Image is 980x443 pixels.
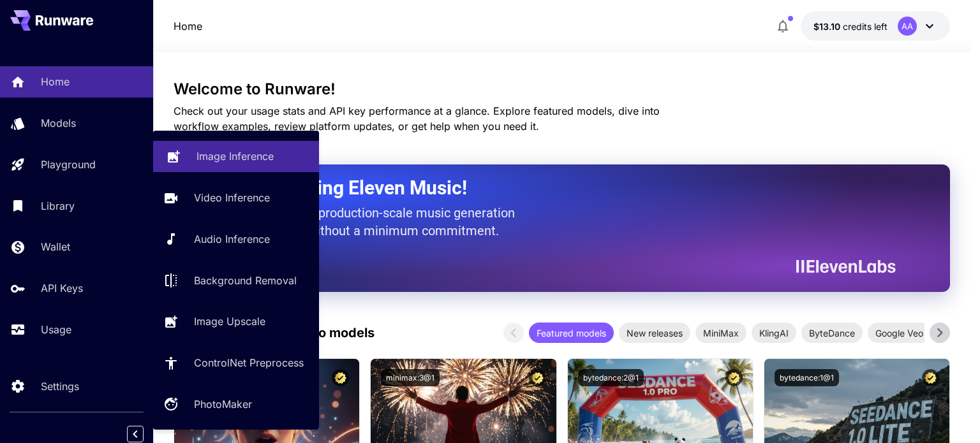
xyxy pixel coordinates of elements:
[41,198,75,214] p: Library
[695,326,746,340] span: MiniMax
[725,369,743,386] button: Certified Model – Vetted for best performance and includes a commercial license.
[41,379,79,394] p: Settings
[775,369,839,386] button: bytedance:1@1
[153,265,319,296] a: Background Removal
[153,224,319,255] a: Audio Inference
[41,239,70,254] p: Wallet
[619,326,690,340] span: New releases
[174,18,202,34] nav: breadcrumb
[174,80,950,98] h3: Welcome to Runware!
[843,21,887,32] span: credits left
[41,322,71,337] p: Usage
[801,11,950,41] button: $13.09504
[381,369,440,386] button: minimax:3@1
[801,326,863,340] span: ByteDance
[922,369,939,386] button: Certified Model – Vetted for best performance and includes a commercial license.
[194,231,270,247] p: Audio Inference
[153,306,319,337] a: Image Upscale
[197,149,274,164] p: Image Inference
[153,182,319,214] a: Video Inference
[813,21,843,32] span: $13.10
[578,369,644,386] button: bytedance:2@1
[813,20,887,33] div: $13.09504
[205,176,886,200] h2: Now Supporting Eleven Music!
[529,369,546,386] button: Certified Model – Vetted for best performance and includes a commercial license.
[194,396,252,412] p: PhotoMaker
[153,347,319,379] a: ControlNet Preprocess
[153,389,319,420] a: PhotoMaker
[194,314,265,329] p: Image Upscale
[205,204,524,240] p: The only way to get production-scale music generation from Eleven Labs without a minimum commitment.
[194,190,270,205] p: Video Inference
[332,369,349,386] button: Certified Model – Vetted for best performance and includes a commercial license.
[41,157,96,172] p: Playground
[194,355,304,370] p: ControlNet Preprocess
[41,280,83,296] p: API Keys
[898,17,917,36] div: AA
[868,326,931,340] span: Google Veo
[174,105,660,133] span: Check out your usage stats and API key performance at a glance. Explore featured models, dive int...
[529,326,614,340] span: Featured models
[127,426,144,442] button: Collapse sidebar
[41,115,76,131] p: Models
[41,74,70,89] p: Home
[194,273,297,288] p: Background Removal
[174,18,202,34] p: Home
[752,326,796,340] span: KlingAI
[153,141,319,172] a: Image Inference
